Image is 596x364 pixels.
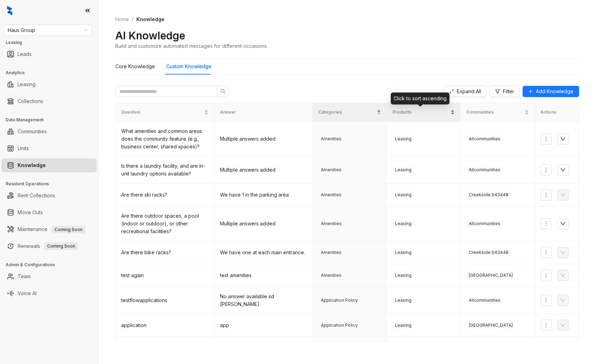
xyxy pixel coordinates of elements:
[52,226,85,234] span: Coming Soon
[560,167,566,173] span: down
[466,297,503,304] span: All communities
[115,42,268,50] div: Build and customize automated messages for different occasions.
[214,241,313,264] td: We have one at each main entrance.
[523,86,579,97] button: Add Knowledge
[6,181,98,187] h3: Resident Operations
[44,242,78,250] span: Coming Soon
[214,122,313,157] td: Multiple answers added
[503,88,514,95] span: Filter
[132,15,134,23] li: /
[466,166,503,173] span: All communities
[318,220,344,227] span: Amenities
[214,206,313,241] td: Multiple answers added
[18,189,55,203] a: Rent Collections
[443,86,487,97] button: Expand All
[318,249,344,256] span: Amenities
[466,249,511,256] span: Creekside 043448
[393,297,414,304] span: Leasing
[121,127,208,151] div: What amenities and common areas does the community feature (e.g., business center, shared spaces)?
[393,135,414,142] span: Leasing
[1,47,97,61] li: Leads
[535,103,579,122] th: Actions
[466,191,511,198] span: Creekside 043448
[121,162,208,178] div: Is there a laundry facility, and are in-unit laundry options available?
[528,89,533,94] span: plus
[1,239,97,253] li: Renewals
[318,322,360,329] span: Application Policy
[543,167,549,173] span: more
[495,89,500,94] span: filter
[214,157,313,184] td: Multiple answers added
[7,6,12,15] img: logo
[6,262,98,268] h3: Admin & Configurations
[543,192,549,198] span: more
[214,287,313,314] td: No answer available sd [PERSON_NAME]
[543,250,549,255] span: more
[543,298,549,303] span: more
[393,109,449,116] span: Products
[121,212,208,235] div: Are there outdoor spaces, a pool (indoor or outdoor), or other recreational facilities?
[1,189,97,203] li: Rent Collections
[18,269,31,283] a: Team
[536,88,574,95] span: Add Knowledge
[560,136,566,142] span: down
[6,39,98,46] h3: Leasing
[121,191,208,199] div: Are there ski racks?
[1,222,97,236] li: Maintenance
[6,117,98,123] h3: Data Management
[220,89,226,94] span: search
[393,322,414,329] span: Leasing
[18,47,32,61] a: Leads
[18,158,46,172] a: Knowledge
[393,191,414,198] span: Leasing
[121,249,208,256] div: Are there bike racks?
[318,297,360,304] span: Application Policy
[214,103,313,122] th: Answer
[1,205,97,219] li: Move Outs
[18,141,29,155] a: Units
[121,109,203,116] span: Question
[18,239,78,253] a: RenewalsComing Soon
[1,141,97,155] li: Units
[457,88,481,95] span: Expand All
[116,103,214,122] th: Question
[318,166,344,173] span: Amenities
[543,323,549,328] span: more
[214,184,313,206] td: We have 1 in the parking area
[18,286,37,300] a: Voice AI
[18,124,47,139] a: Communities
[121,321,208,329] div: application
[461,103,535,122] th: Communities
[114,15,130,23] a: Home
[115,29,185,42] h2: AI Knowledge
[318,135,344,142] span: Amenities
[136,16,164,22] span: Knowledge
[6,70,98,76] h3: Analytics
[393,220,414,227] span: Leasing
[466,272,515,279] span: [GEOGRAPHIC_DATA]
[18,205,43,219] a: Move Outs
[121,272,208,279] div: test again
[1,158,97,172] li: Knowledge
[318,272,344,279] span: Amenities
[214,314,313,337] td: app
[466,220,503,227] span: All communities
[391,92,449,104] div: Click to sort ascending
[560,221,566,226] span: down
[393,272,414,279] span: Leasing
[1,94,97,108] li: Collections
[393,249,414,256] span: Leasing
[466,109,523,116] span: Communities
[18,94,43,108] a: Collections
[318,109,375,116] span: Categories
[393,166,414,173] span: Leasing
[115,63,155,70] div: Core Knowledge
[490,86,520,97] button: Filter
[543,273,549,278] span: more
[1,124,97,139] li: Communities
[466,135,503,142] span: All communities
[1,269,97,283] li: Team
[543,221,549,226] span: more
[18,77,35,91] a: Leasing
[8,25,88,36] span: Haus Group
